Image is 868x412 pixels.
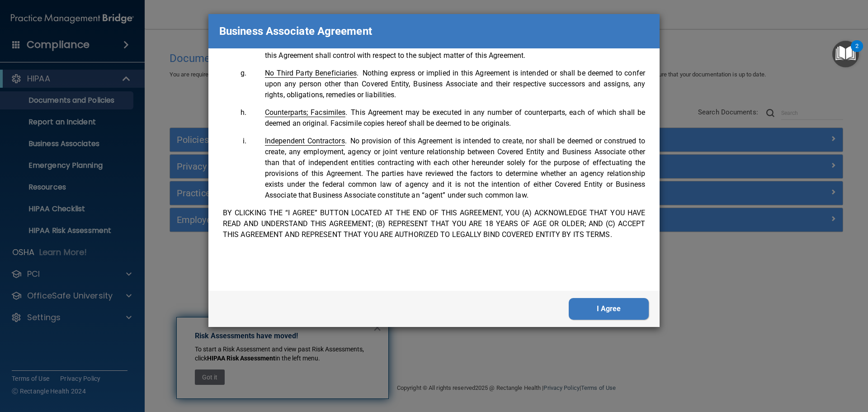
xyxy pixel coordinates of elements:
span: . [265,69,359,77]
p: BY CLICKING THE “I AGREE” BUTTON LOCATED AT THE END OF THIS AGREEMENT, YOU (A) ACKNOWLEDGE THAT Y... [223,208,645,240]
button: I Agree [569,298,649,320]
span: . [265,108,347,117]
li: Nothing express or implied in this Agreement is intended or shall be deemed to confer upon any pe... [248,68,645,100]
li: This Agreement may be executed in any number of counterparts, each of which shall be deemed an or... [248,107,645,129]
span: Counterparts; Facsimiles [265,108,345,117]
span: Independent Contractors [265,137,345,146]
div: 2 [855,46,859,58]
p: Business Associate Agreement [219,21,372,41]
span: No Third Party Beneficiaries [265,69,357,78]
span: . [265,137,347,145]
li: No provision of this Agreement is intended to create, nor shall be deemed or construed to create,... [248,136,645,201]
button: Open Resource Center, 2 new notifications [832,41,859,67]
